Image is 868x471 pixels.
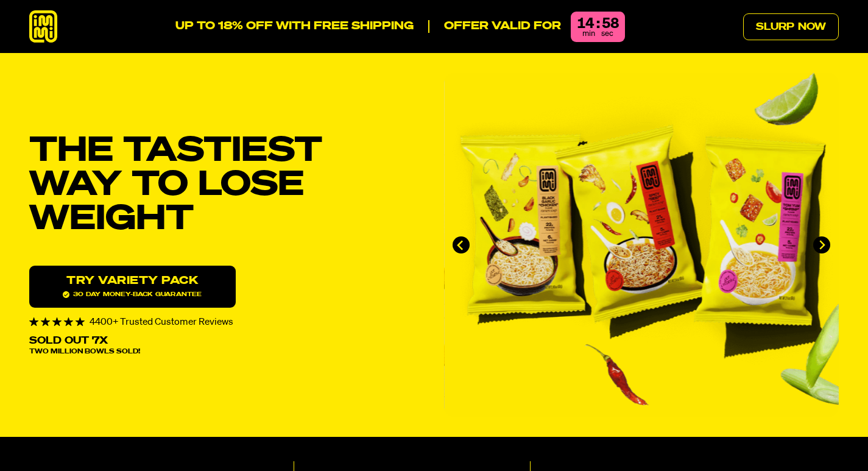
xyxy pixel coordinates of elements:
p: UP TO 18% OFF WITH FREE SHIPPING [175,20,414,34]
div: 4400+ Trusted Customer Reviews [29,317,425,327]
span: Two Million Bowls Sold! [29,349,140,355]
button: Next slide [813,236,830,253]
span: sec [601,30,613,38]
div: : [596,16,599,31]
p: Sold Out 7X [29,336,108,346]
p: Offer valid for [428,20,561,34]
a: Try variety Pack30 day money-back guarantee [29,266,236,308]
a: Slurp Now [743,13,839,40]
div: immi slideshow [444,73,839,417]
button: Go to last slide [453,236,470,253]
h1: THE TASTIEST WAY TO LOSE WEIGHT [29,135,425,236]
div: 58 [602,16,619,31]
span: 30 day money-back guarantee [63,291,202,298]
div: 14 [577,16,594,31]
li: 1 of 4 [444,73,839,417]
span: min [582,30,595,38]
